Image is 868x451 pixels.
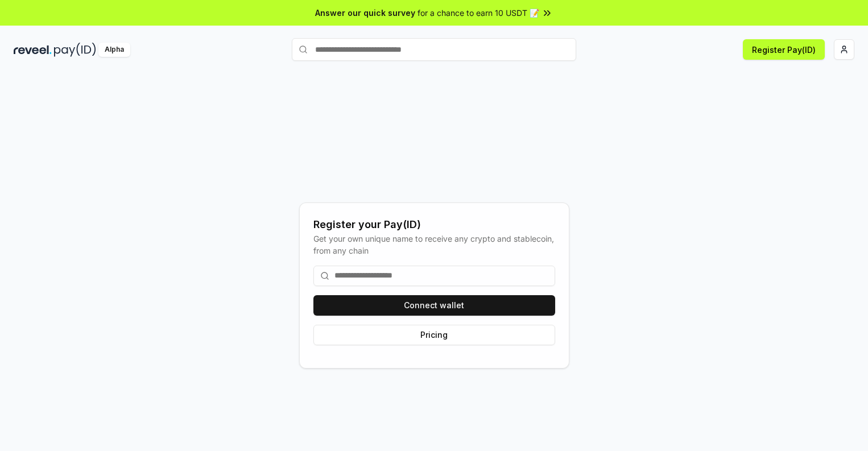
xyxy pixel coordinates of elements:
span: for a chance to earn 10 USDT 📝 [418,7,539,19]
button: Register Pay(ID) [743,39,825,60]
span: Answer our quick survey [315,7,415,19]
div: Register your Pay(ID) [313,217,555,233]
button: Pricing [313,325,555,345]
button: Connect wallet [313,295,555,316]
img: reveel_dark [14,43,52,57]
div: Alpha [98,43,130,57]
img: pay_id [54,43,96,57]
div: Get your own unique name to receive any crypto and stablecoin, from any chain [313,233,555,256]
